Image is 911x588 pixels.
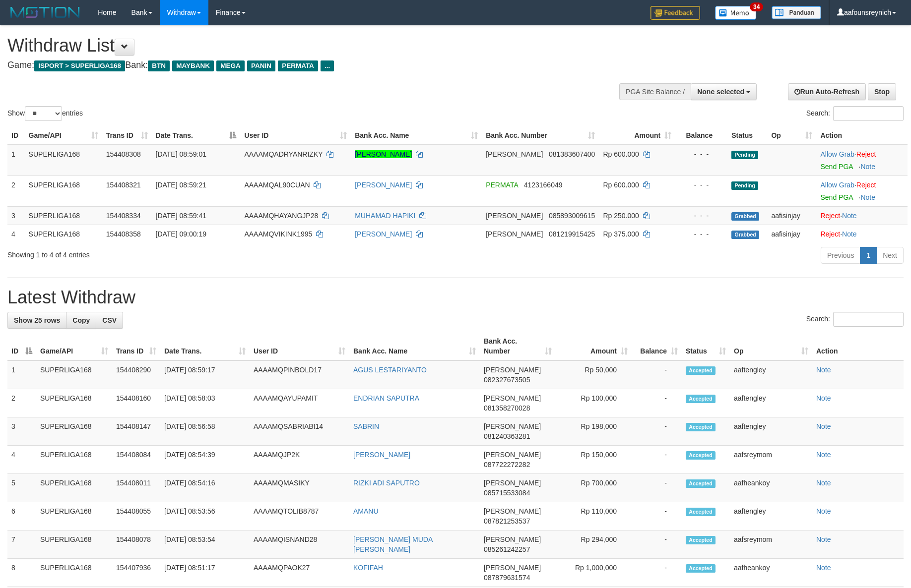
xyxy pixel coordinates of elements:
a: Note [860,163,875,171]
span: [PERSON_NAME] [486,212,543,220]
td: Rp 1,000,000 [556,559,632,587]
h1: Withdraw List [7,36,597,56]
a: CSV [96,312,123,329]
span: Copy [72,316,90,324]
a: Note [842,230,857,238]
td: Rp 294,000 [556,530,632,559]
span: BTN [148,60,170,71]
a: Reject [856,181,876,189]
span: 154408308 [106,150,141,158]
span: [PERSON_NAME] [484,535,541,543]
span: Accepted [686,366,716,375]
td: [DATE] 08:56:58 [160,417,250,446]
td: [DATE] 08:53:56 [160,502,250,530]
span: Copy 085261242257 to clipboard [484,545,530,553]
h1: Latest Withdraw [7,288,904,307]
a: [PERSON_NAME] [355,181,412,189]
a: Run Auto-Refresh [788,83,866,100]
td: aafsreymom [730,530,812,559]
a: Note [816,564,831,572]
span: [PERSON_NAME] [484,479,541,487]
td: aafheankoy [730,474,812,502]
span: [PERSON_NAME] [484,451,541,459]
span: [PERSON_NAME] [484,422,541,430]
td: AAAAMQJP2K [250,446,349,474]
td: SUPERLIGA168 [36,530,112,559]
span: MAYBANK [172,60,214,71]
a: Previous [821,247,860,264]
img: Feedback.jpg [651,6,700,20]
td: [DATE] 08:58:03 [160,389,250,417]
td: 8 [7,559,36,587]
td: [DATE] 08:53:54 [160,530,250,559]
span: · [820,181,856,189]
span: ISPORT > SUPERLIGA168 [34,60,125,71]
td: [DATE] 08:54:16 [160,474,250,502]
label: Search: [806,106,904,121]
span: ... [321,60,334,71]
th: Trans ID: activate to sort column ascending [102,126,152,145]
th: Game/API: activate to sort column ascending [36,332,112,360]
td: 154408011 [112,474,160,502]
span: Rp 600.000 [603,181,639,189]
select: Showentries [25,106,62,121]
a: Note [816,507,831,515]
td: AAAAMQMASIKY [250,474,349,502]
span: Rp 375.000 [603,230,639,238]
a: Allow Grab [820,181,854,189]
th: User ID: activate to sort column ascending [250,332,349,360]
span: Accepted [686,508,716,516]
td: aaftengley [730,389,812,417]
a: Note [842,212,857,220]
td: · [816,176,908,206]
td: SUPERLIGA168 [25,145,102,176]
th: Date Trans.: activate to sort column descending [152,126,241,145]
span: Copy 4123166049 to clipboard [524,181,563,189]
a: Note [816,394,831,402]
a: KOFIFAH [353,564,383,572]
td: SUPERLIGA168 [36,389,112,417]
input: Search: [833,106,904,121]
td: - [632,559,682,587]
span: PERMATA [486,181,518,189]
td: 3 [7,417,36,446]
td: 154408055 [112,502,160,530]
td: [DATE] 08:51:17 [160,559,250,587]
span: [DATE] 08:59:41 [156,212,206,220]
a: AGUS LESTARIYANTO [353,366,427,374]
td: 154408078 [112,530,160,559]
div: - - - [679,229,723,239]
span: AAAAMQVIKINK1995 [244,230,312,238]
td: 154408084 [112,446,160,474]
td: [DATE] 08:54:39 [160,446,250,474]
a: AMANU [353,507,379,515]
th: Date Trans.: activate to sort column ascending [160,332,250,360]
th: Op: activate to sort column ascending [730,332,812,360]
span: Copy 081219915425 to clipboard [549,230,595,238]
span: Accepted [686,536,716,544]
span: Copy 082327673505 to clipboard [484,376,530,384]
span: Show 25 rows [14,316,60,324]
input: Search: [833,312,904,327]
td: AAAAMQPINBOLD17 [250,360,349,389]
td: SUPERLIGA168 [36,446,112,474]
td: AAAAMQAYUPAMIT [250,389,349,417]
a: RIZKI ADI SAPUTRO [353,479,420,487]
span: 154408358 [106,230,141,238]
span: MEGA [216,60,245,71]
span: Grabbed [731,212,759,221]
span: Accepted [686,564,716,573]
td: SUPERLIGA168 [36,360,112,389]
span: PANIN [247,60,275,71]
span: [PERSON_NAME] [484,366,541,374]
label: Search: [806,312,904,327]
th: Balance [675,126,727,145]
td: 2 [7,389,36,417]
td: SUPERLIGA168 [36,559,112,587]
span: Copy 087722272282 to clipboard [484,461,530,469]
span: Rp 600.000 [603,150,639,158]
a: Copy [66,312,96,329]
a: Send PGA [820,163,852,171]
th: Balance: activate to sort column ascending [632,332,682,360]
th: Action [812,332,904,360]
